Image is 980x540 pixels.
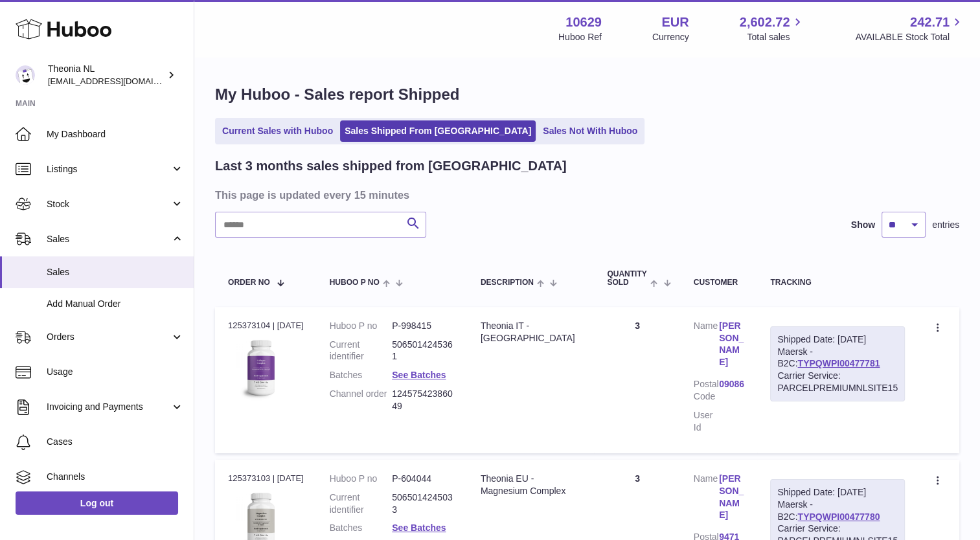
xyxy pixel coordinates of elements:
dt: Postal Code [694,378,719,403]
span: Order No [228,278,270,287]
div: Shipped Date: [DATE] [777,333,898,346]
div: Tracking [770,278,905,287]
div: Carrier Service: PARCELPREMIUMNLSITE15 [777,370,898,394]
dt: Channel order [330,388,393,412]
dd: 5065014245033 [392,491,455,516]
span: 242.71 [910,14,950,31]
dt: Huboo P no [330,320,393,332]
span: Cases [47,436,184,448]
dt: Huboo P no [330,473,393,485]
a: Current Sales with Huboo [218,120,337,142]
a: 09086 [719,378,744,390]
dd: 12457542386049 [392,388,455,412]
dd: P-604044 [392,473,455,485]
a: See Batches [392,523,446,533]
dt: User Id [694,409,719,434]
a: Sales Shipped From [GEOGRAPHIC_DATA] [340,120,536,142]
span: AVAILABLE Stock Total [855,31,964,43]
div: Theonia IT - [GEOGRAPHIC_DATA] [481,320,582,344]
div: 125373104 | [DATE] [228,320,304,332]
div: Customer [694,278,745,287]
img: info@wholesomegoods.eu [16,65,35,85]
a: [PERSON_NAME] [719,320,744,369]
dt: Name [694,320,719,372]
a: See Batches [392,370,446,380]
dt: Current identifier [330,491,393,516]
dt: Name [694,473,719,525]
div: Currency [652,31,689,43]
span: Orders [47,331,170,343]
h2: Last 3 months sales shipped from [GEOGRAPHIC_DATA] [215,157,567,175]
dd: P-998415 [392,320,455,332]
strong: EUR [661,14,689,31]
h3: This page is updated every 15 minutes [215,188,956,202]
strong: 10629 [565,14,602,31]
div: Theonia EU - Magnesium Complex [481,473,582,497]
span: Invoicing and Payments [47,401,170,413]
td: 3 [594,307,680,453]
dd: 5065014245361 [392,339,455,363]
span: [EMAIL_ADDRESS][DOMAIN_NAME] [48,76,190,86]
div: 125373103 | [DATE] [228,473,304,484]
a: TYPQWPI00477780 [797,512,880,522]
dt: Batches [330,522,393,534]
span: Huboo P no [330,278,380,287]
dt: Current identifier [330,339,393,363]
span: Add Manual Order [47,298,184,310]
a: [PERSON_NAME] [719,473,744,522]
span: Quantity Sold [607,270,647,287]
span: Usage [47,366,184,378]
h1: My Huboo - Sales report Shipped [215,84,959,105]
span: Listings [47,163,170,175]
a: 242.71 AVAILABLE Stock Total [855,14,964,43]
img: 106291725893008.jpg [228,335,293,400]
div: Shipped Date: [DATE] [777,486,898,499]
span: 2,602.72 [740,14,790,31]
div: Theonia NL [48,63,165,87]
a: 2,602.72 Total sales [740,14,805,43]
span: Total sales [747,31,804,43]
span: entries [932,219,959,231]
span: Description [481,278,534,287]
span: Sales [47,266,184,278]
a: Log out [16,491,178,515]
span: Sales [47,233,170,245]
span: Channels [47,471,184,483]
div: Huboo Ref [558,31,602,43]
a: TYPQWPI00477781 [797,358,880,368]
span: My Dashboard [47,128,184,141]
label: Show [851,219,875,231]
dt: Batches [330,369,393,381]
span: Stock [47,198,170,210]
div: Maersk - B2C: [770,326,905,401]
a: Sales Not With Huboo [538,120,642,142]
